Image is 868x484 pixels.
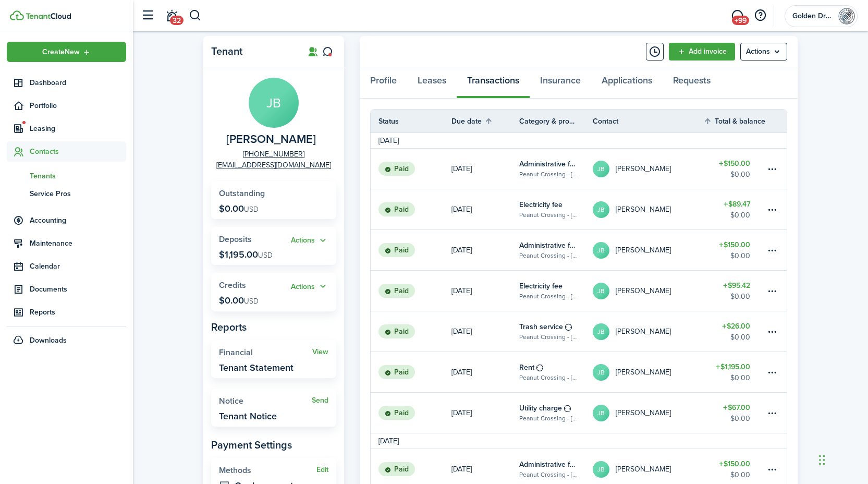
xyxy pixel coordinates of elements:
[593,149,703,189] a: JB[PERSON_NAME]
[30,215,126,226] span: Accounting
[519,240,577,251] table-info-title: Administrative fee
[291,235,328,247] widget-stats-action: Actions
[519,210,577,220] table-subtitle: Peanut Crossing - [STREET_ADDRESS][PERSON_NAME]
[30,307,126,318] span: Reports
[616,409,671,417] table-profile-info-text: [PERSON_NAME]
[451,311,519,352] a: [DATE]
[616,165,671,173] table-profile-info-text: [PERSON_NAME]
[371,352,451,392] a: Paid
[792,13,834,20] span: Golden Dreams LLC
[219,348,312,357] widget-stats-title: Financial
[730,291,750,302] table-amount-description: $0.00
[519,149,593,189] a: Administrative feePeanut Crossing - [STREET_ADDRESS][PERSON_NAME]
[730,413,750,424] table-amount-description: $0.00
[593,230,703,270] a: JB[PERSON_NAME]
[211,319,336,335] panel-main-subtitle: Reports
[451,163,472,174] p: [DATE]
[258,250,273,261] span: USD
[519,414,577,423] table-subtitle: Peanut Crossing - [STREET_ADDRESS][PERSON_NAME]
[451,115,519,127] th: Sort
[703,189,766,229] a: $89.47$0.00
[719,458,750,469] table-amount-title: $150.00
[730,469,750,480] table-amount-description: $0.00
[30,238,126,249] span: Maintenance
[407,67,457,99] a: Leases
[451,271,519,311] a: [DATE]
[291,281,328,293] widget-stats-action: Actions
[723,402,750,413] table-amount-title: $67.00
[170,16,184,25] span: 32
[219,203,259,214] p: $0.00
[593,393,703,433] a: JB[PERSON_NAME]
[30,335,67,346] span: Downloads
[703,352,766,392] a: $1,195.00$0.00
[519,332,577,342] table-subtitle: Peanut Crossing - [STREET_ADDRESS][PERSON_NAME]
[371,149,451,189] a: Paid
[360,67,407,99] a: Profile
[312,396,328,405] widget-stats-action: Send
[519,311,593,352] a: Trash servicePeanut Crossing - [STREET_ADDRESS][PERSON_NAME]
[30,77,126,88] span: Dashboard
[838,8,855,25] img: Golden Dreams LLC
[519,362,534,373] table-info-title: Rent
[291,281,328,293] button: Open menu
[519,189,593,229] a: Electricity feePeanut Crossing - [STREET_ADDRESS][PERSON_NAME]
[740,43,787,60] menu-btn: Actions
[593,405,609,421] avatar-text: JB
[519,159,577,170] table-info-title: Administrative fee
[371,271,451,311] a: Paid
[378,365,415,380] status: Paid
[243,149,304,160] a: [PHONE_NUMBER]
[519,251,577,260] table-subtitle: Peanut Crossing - [STREET_ADDRESS][PERSON_NAME]
[530,67,591,99] a: Insurance
[451,367,472,378] p: [DATE]
[616,287,671,295] table-profile-info-text: [PERSON_NAME]
[451,149,519,189] a: [DATE]
[371,135,407,146] td: [DATE]
[244,296,259,307] span: USD
[519,403,562,414] table-info-title: Utility charge
[519,170,577,179] table-subtitle: Peanut Crossing - [STREET_ADDRESS][PERSON_NAME]
[371,311,451,352] a: Paid
[162,3,181,29] a: Notifications
[30,261,126,272] span: Calendar
[593,242,609,259] avatar-text: JB
[519,470,577,479] table-subtitle: Peanut Crossing - [STREET_ADDRESS][PERSON_NAME]
[378,162,415,176] status: Paid
[724,199,750,210] table-amount-title: $89.47
[30,171,126,181] span: Tenants
[30,100,126,111] span: Portfolio
[593,271,703,311] a: JB[PERSON_NAME]
[219,396,312,406] widget-stats-title: Notice
[30,284,126,295] span: Documents
[451,393,519,433] a: [DATE]
[219,411,277,421] widget-stats-description: Tenant Notice
[219,466,316,475] widget-stats-title: Methods
[519,230,593,270] a: Administrative feePeanut Crossing - [STREET_ADDRESS][PERSON_NAME]
[371,435,407,446] td: [DATE]
[30,146,126,157] span: Contacts
[451,326,472,337] p: [DATE]
[730,332,750,343] table-amount-description: $0.00
[730,210,750,221] table-amount-description: $0.00
[519,199,563,210] table-info-title: Electricity fee
[7,42,126,62] button: Open menu
[519,116,593,127] th: Category & property
[30,188,126,199] span: Service Pros
[10,10,24,20] img: TenantCloud
[7,302,126,322] a: Reports
[378,462,415,477] status: Paid
[211,45,295,57] panel-main-title: Tenant
[730,250,750,261] table-amount-description: $0.00
[378,406,415,420] status: Paid
[26,13,71,19] img: TenantCloud
[646,43,664,60] button: Timeline
[732,16,749,25] span: +99
[722,321,750,332] table-amount-title: $26.00
[730,169,750,180] table-amount-description: $0.00
[593,352,703,392] a: JB[PERSON_NAME]
[703,311,766,352] a: $26.00$0.00
[816,434,868,484] div: Chat Widget
[519,271,593,311] a: Electricity feePeanut Crossing - [STREET_ADDRESS][PERSON_NAME]
[451,352,519,392] a: [DATE]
